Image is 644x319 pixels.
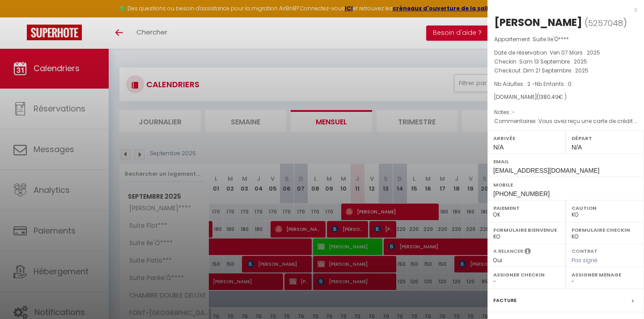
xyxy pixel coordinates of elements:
label: Assigner Checkin [493,270,560,279]
div: x [487,4,637,15]
div: [PERSON_NAME] [494,15,582,30]
span: N/A [572,144,582,151]
div: [DOMAIN_NAME] [494,93,637,102]
label: Contrat [572,247,597,253]
span: Pas signé [572,256,597,264]
label: Départ [572,134,638,143]
p: Checkin : [494,57,637,66]
p: Date de réservation : [494,48,637,57]
label: Assigner Menage [572,270,638,279]
span: Sam 13 Septembre . 2025 [519,58,587,65]
span: [PHONE_NUMBER] [493,190,550,197]
p: Notes : [494,108,637,117]
span: Ven 07 Mars . 2025 [550,49,600,56]
p: Commentaires : [494,117,637,126]
button: Ouvrir le widget de chat LiveChat [7,4,34,30]
label: Email [493,157,638,166]
label: Paiement [493,204,560,213]
span: 5257048 [588,17,623,29]
span: Nb Enfants : 0 [535,80,572,88]
i: Sélectionner OUI si vous souhaiter envoyer les séquences de messages post-checkout [525,247,531,257]
span: Nb Adultes : 2 - [494,80,572,88]
span: Dim 21 Septembre . 2025 [523,67,589,74]
span: N/A [493,144,504,151]
label: Formulaire Checkin [572,225,638,234]
label: A relancer [493,247,523,255]
label: Mobile [493,180,638,189]
label: Arrivée [493,134,560,143]
label: Formulaire Bienvenue [493,225,560,234]
label: Caution [572,204,638,213]
p: Checkout : [494,66,637,75]
label: Facture [493,296,517,305]
iframe: Chat [606,279,637,312]
span: - [512,108,515,116]
span: ( € ) [537,93,567,101]
span: ( ) [585,17,627,29]
span: [EMAIL_ADDRESS][DOMAIN_NAME] [493,167,599,174]
span: 1380.49 [539,93,559,101]
p: Appartement : [494,35,637,44]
